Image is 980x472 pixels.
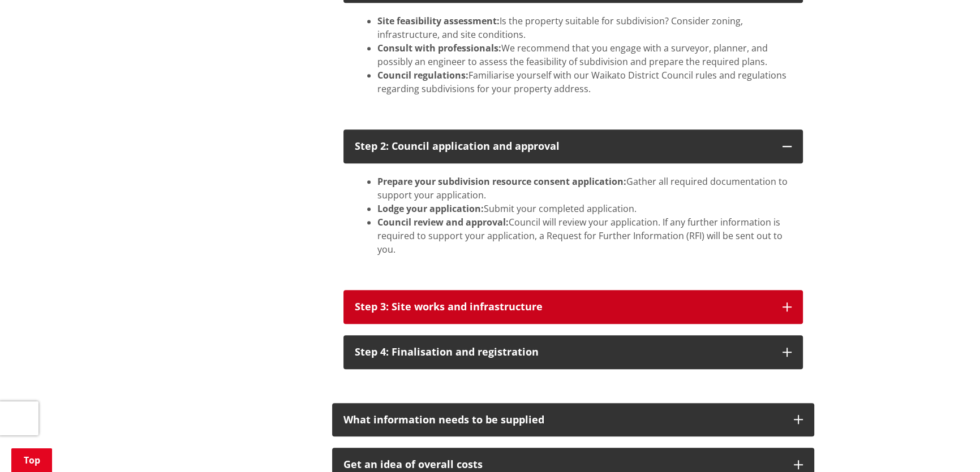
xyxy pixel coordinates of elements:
[377,42,501,54] strong: Consult with professionals:
[343,290,803,324] button: Step 3: Site works and infrastructure
[928,425,969,465] iframe: Messenger Launcher
[377,14,792,41] li: Is the property suitable for subdivision? Consider zoning, infrastructure, and site conditions.​
[343,335,803,369] button: Step 4: Finalisation and registration
[355,347,771,358] div: Step 4: Finalisation and registration
[377,175,626,188] strong: Prepare your subdivision resource consent application:
[343,129,803,163] button: Step 2: Council application and approval
[355,301,771,313] div: Step 3: Site works and infrastructure
[11,448,52,472] a: Top
[377,216,509,228] strong: Council review and approval:
[343,414,783,426] div: What information needs to be supplied
[377,175,792,202] li: Gather all required documentation to support your application.​
[377,68,792,96] li: Familiarise yourself with our Waikato District Council rules and regulations regarding subdivisio...
[377,202,484,215] strong: Lodge your application:
[332,403,814,437] button: What information needs to be supplied
[377,41,792,68] li: We recommend that you engage with a surveyor, planner, and possibly an engineer to assess the fea...
[377,15,500,27] strong: Site feasibility assessment:
[377,215,792,256] li: Council will review your application. If any further information is required to support your appl...
[355,141,771,152] div: Step 2: Council application and approval
[377,202,792,215] li: Submit your completed application.​
[377,69,468,81] strong: Council regulations:
[343,459,783,470] p: Get an idea of overall costs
